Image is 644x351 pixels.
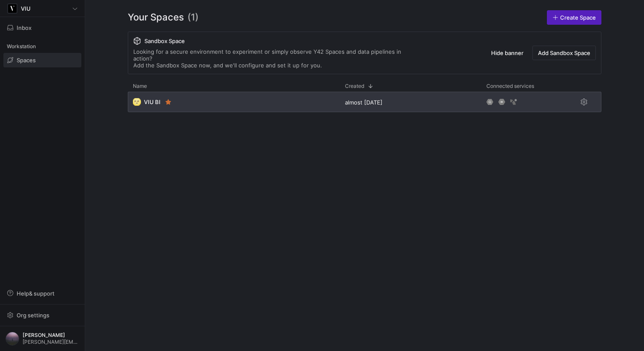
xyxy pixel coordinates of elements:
[345,99,382,106] span: almost [DATE]
[532,46,596,60] button: Add Sandbox Space
[187,10,198,25] span: (1)
[128,92,601,116] div: Press SPACE to select this row.
[144,38,185,44] span: Sandbox Space
[6,332,19,345] img: https://storage.googleapis.com/y42-prod-data-exchange/images/VtGnwq41pAtzV0SzErAhijSx9Rgo16q39DKO...
[3,40,81,53] div: Workstation
[133,98,141,106] span: 🌝
[547,10,601,25] a: Create Space
[133,83,147,89] span: Name
[23,332,79,338] span: [PERSON_NAME]
[133,48,419,69] div: Looking for a secure environment to experiment or simply observe Y42 Spaces and data pipelines in...
[23,339,79,345] span: [PERSON_NAME][EMAIL_ADDRESS][DOMAIN_NAME]
[3,20,81,35] button: Inbox
[560,14,596,21] span: Create Space
[486,83,534,89] span: Connected services
[17,312,49,319] span: Org settings
[345,83,364,89] span: Created
[3,330,81,348] button: https://storage.googleapis.com/y42-prod-data-exchange/images/VtGnwq41pAtzV0SzErAhijSx9Rgo16q39DKO...
[128,10,184,25] span: Your Spaces
[17,24,32,31] span: Inbox
[8,4,17,13] img: https://storage.googleapis.com/y42-prod-data-exchange/images/zgRs6g8Sem6LtQCmmHzYBaaZ8bA8vNBoBzxR...
[486,46,529,60] button: Hide banner
[3,53,81,67] a: Spaces
[3,313,81,319] a: Org settings
[538,49,590,56] span: Add Sandbox Space
[3,308,81,322] button: Org settings
[21,5,31,12] span: VIU
[17,57,36,64] span: Spaces
[3,286,81,301] button: Help& support
[17,290,55,297] span: Help & support
[144,99,161,105] span: VIU BI
[491,49,523,56] span: Hide banner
